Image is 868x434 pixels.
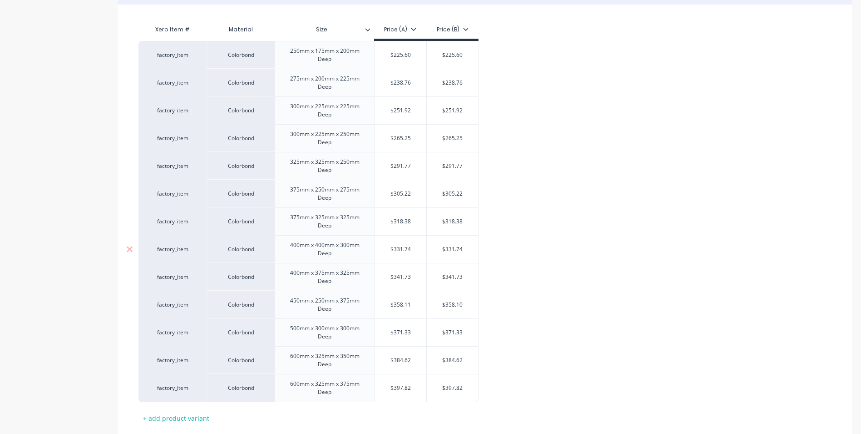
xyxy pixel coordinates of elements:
div: $225.60 [375,44,426,66]
div: $358.10 [427,293,478,316]
div: $305.22 [375,182,426,205]
div: Size [275,18,369,41]
div: $238.76 [427,71,478,94]
div: 400mm x 400mm x 300mm Deep [279,239,370,259]
div: factory_itemColorbond325mm x 325mm x 250mm Deep$291.77$291.77 [138,152,478,180]
div: Colorbond [207,235,275,263]
div: Price (B) [437,25,469,34]
div: Colorbond [207,96,275,124]
div: Colorbond [207,41,275,69]
div: + add product variant [138,411,214,425]
div: factory_item [148,301,197,309]
div: $318.38 [375,210,426,233]
div: factory_itemColorbond400mm x 400mm x 300mm Deep$331.74$331.74 [138,235,478,263]
div: 375mm x 325mm x 325mm Deep [279,212,370,232]
div: 250mm x 175mm x 200mm Deep [279,45,370,65]
div: factory_item [148,328,197,337]
div: factory_itemColorbond250mm x 175mm x 200mm Deep$225.60$225.60 [138,41,478,69]
div: $291.77 [427,155,478,177]
div: Colorbond [207,124,275,152]
div: factory_itemColorbond300mm x 225mm x 225mm Deep$251.92$251.92 [138,96,478,124]
div: 375mm x 250mm x 275mm Deep [279,184,370,204]
div: $358.11 [375,293,426,316]
div: 275mm x 200mm x 225mm Deep [279,73,370,93]
div: factory_item [148,356,197,364]
div: 300mm x 225mm x 225mm Deep [279,101,370,121]
div: 400mm x 375mm x 325mm Deep [279,267,370,287]
div: $384.62 [375,349,426,372]
div: Colorbond [207,180,275,207]
div: Xero Item # [138,20,207,39]
div: 325mm x 325mm x 250mm Deep [279,156,370,176]
div: $341.73 [427,266,478,288]
div: $397.82 [375,377,426,399]
div: factory_itemColorbond600mm x 325mm x 350mm Deep$384.62$384.62 [138,346,478,374]
div: $265.25 [375,127,426,150]
div: factory_item [148,190,197,198]
div: factory_item [148,384,197,392]
div: factory_itemColorbond600mm x 325mm x 375mm Deep$397.82$397.82 [138,374,478,402]
div: Price (A) [384,25,416,34]
div: factory_itemColorbond400mm x 375mm x 325mm Deep$341.73$341.73 [138,263,478,291]
div: $331.74 [375,238,426,261]
div: Colorbond [207,346,275,374]
div: factory_item [148,134,197,142]
div: Colorbond [207,69,275,96]
div: $251.92 [427,99,478,122]
div: Colorbond [207,318,275,346]
div: Material [207,20,275,39]
div: $384.62 [427,349,478,372]
div: $331.74 [427,238,478,261]
div: factory_item [148,245,197,253]
div: factory_item [148,162,197,170]
div: factory_itemColorbond500mm x 300mm x 300mm Deep$371.33$371.33 [138,318,478,346]
div: $371.33 [375,321,426,344]
div: 450mm x 250mm x 375mm Deep [279,295,370,315]
div: 600mm x 325mm x 350mm Deep [279,350,370,370]
div: factory_item [148,217,197,226]
div: $341.73 [375,266,426,288]
div: factory_itemColorbond450mm x 250mm x 375mm Deep$358.11$358.10 [138,291,478,318]
div: $371.33 [427,321,478,344]
div: factory_item [148,51,197,59]
div: Colorbond [207,291,275,318]
div: $238.76 [375,71,426,94]
div: $397.82 [427,377,478,399]
div: $291.77 [375,155,426,177]
div: Size [275,20,374,39]
div: factory_item [148,106,197,115]
div: 500mm x 300mm x 300mm Deep [279,323,370,343]
div: $305.22 [427,182,478,205]
div: $251.92 [375,99,426,122]
div: Colorbond [207,207,275,235]
div: $265.25 [427,127,478,150]
div: factory_itemColorbond275mm x 200mm x 225mm Deep$238.76$238.76 [138,69,478,96]
div: Colorbond [207,374,275,402]
div: 600mm x 325mm x 375mm Deep [279,378,370,398]
div: factory_item [148,273,197,281]
div: factory_itemColorbond375mm x 325mm x 325mm Deep$318.38$318.38 [138,207,478,235]
div: $318.38 [427,210,478,233]
div: Colorbond [207,152,275,180]
div: Colorbond [207,263,275,291]
div: factory_item [148,79,197,87]
div: $225.60 [427,44,478,66]
div: 300mm x 225mm x 250mm Deep [279,128,370,148]
div: factory_itemColorbond300mm x 225mm x 250mm Deep$265.25$265.25 [138,124,478,152]
div: factory_itemColorbond375mm x 250mm x 275mm Deep$305.22$305.22 [138,180,478,207]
